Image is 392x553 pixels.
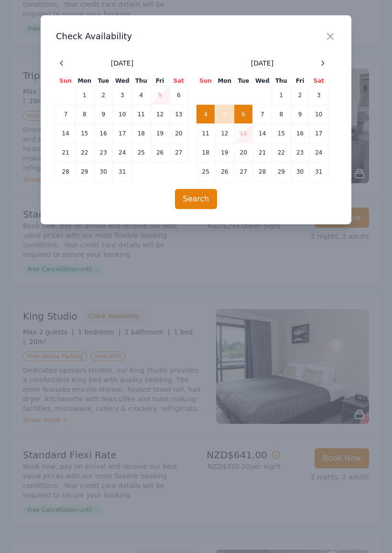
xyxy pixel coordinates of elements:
[234,105,253,124] td: 6
[151,143,169,162] td: 26
[291,143,309,162] td: 23
[309,143,328,162] td: 24
[272,77,291,86] th: Thu
[56,143,75,162] td: 21
[291,105,309,124] td: 9
[169,77,188,86] th: Sat
[56,31,336,42] h3: Check Availability
[291,77,309,86] th: Fri
[272,105,291,124] td: 8
[272,124,291,143] td: 15
[56,162,75,181] td: 28
[251,58,273,68] span: [DATE]
[75,143,94,162] td: 22
[151,77,169,86] th: Fri
[215,143,234,162] td: 19
[75,86,94,105] td: 1
[196,105,215,124] td: 4
[196,143,215,162] td: 18
[253,77,272,86] th: Wed
[272,86,291,105] td: 1
[151,105,169,124] td: 12
[151,124,169,143] td: 19
[113,105,132,124] td: 10
[309,105,328,124] td: 10
[309,86,328,105] td: 3
[56,105,75,124] td: 7
[111,58,133,68] span: [DATE]
[75,105,94,124] td: 8
[309,162,328,181] td: 31
[75,124,94,143] td: 15
[291,86,309,105] td: 2
[132,143,151,162] td: 25
[56,124,75,143] td: 14
[309,77,328,86] th: Sat
[253,124,272,143] td: 14
[113,143,132,162] td: 24
[94,124,113,143] td: 16
[94,86,113,105] td: 2
[234,162,253,181] td: 27
[132,86,151,105] td: 4
[113,77,132,86] th: Wed
[132,124,151,143] td: 18
[253,105,272,124] td: 7
[175,189,218,209] button: Search
[215,105,234,124] td: 5
[234,143,253,162] td: 20
[215,162,234,181] td: 26
[272,143,291,162] td: 22
[169,124,188,143] td: 20
[234,124,253,143] td: 13
[75,162,94,181] td: 29
[56,77,75,86] th: Sun
[169,86,188,105] td: 6
[272,162,291,181] td: 29
[309,124,328,143] td: 17
[215,124,234,143] td: 12
[94,162,113,181] td: 30
[94,105,113,124] td: 9
[234,77,253,86] th: Tue
[132,77,151,86] th: Thu
[291,124,309,143] td: 16
[196,77,215,86] th: Sun
[196,124,215,143] td: 11
[253,162,272,181] td: 28
[253,143,272,162] td: 21
[291,162,309,181] td: 30
[169,143,188,162] td: 27
[132,105,151,124] td: 11
[151,86,169,105] td: 5
[113,124,132,143] td: 17
[75,77,94,86] th: Mon
[113,86,132,105] td: 3
[94,77,113,86] th: Tue
[215,77,234,86] th: Mon
[196,162,215,181] td: 25
[94,143,113,162] td: 23
[113,162,132,181] td: 31
[169,105,188,124] td: 13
